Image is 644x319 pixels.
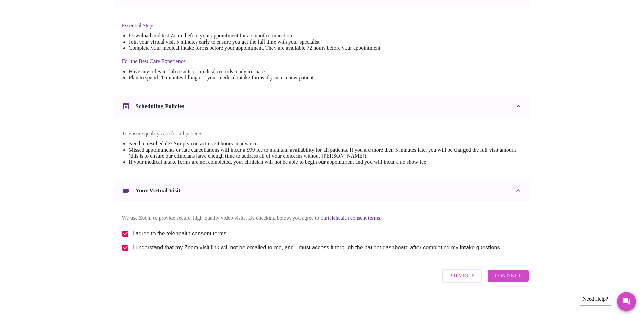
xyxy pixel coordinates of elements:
[122,215,522,221] p: We use Zoom to provide secure, high-quality video visits. By checking below, you agree to our .
[488,270,528,282] button: Continue
[129,33,380,39] li: Download and test Zoom before your appointment for a smooth connection
[442,269,482,283] button: Previous
[617,292,636,311] button: Messages
[136,103,184,110] h3: Scheduling Policies
[129,141,522,147] li: Need to reschedule? Simply contact us 24 hours in advance
[449,271,475,280] span: Previous
[129,39,380,45] li: Join your virtual visit 5 minutes early to ensure you get the full time with your specialist
[122,58,380,64] h4: For the Best Care Experience
[129,45,380,51] li: Complete your medical intake forms before your appointment. They are available 72 hours before yo...
[122,23,380,29] h4: Essential Steps
[133,230,227,238] span: I agree to the telehealth consent terms
[579,293,612,305] div: Need Help?
[133,244,500,252] span: I understand that my Zoom visit link will not be emailed to me, and I must access it through the ...
[114,180,530,202] div: Your Virtual Visit
[122,131,522,137] p: To ensure quality care for all patients:
[129,159,522,165] li: If your medical intake forms are not completed, your clinician will not be able to begin our appo...
[136,187,181,194] h3: Your Virtual Visit
[129,147,522,159] li: Missed appointments or late cancellations will incur a $99 fee to maintain availability for all p...
[495,271,522,280] span: Continue
[328,215,380,221] a: telehealth consent terms
[129,69,380,75] li: Have any relevant lab results or medical records ready to share
[129,75,380,81] li: Plan to spend 20 minutes filling out your medical intake forms if you're a new patient
[114,96,530,117] div: Scheduling Policies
